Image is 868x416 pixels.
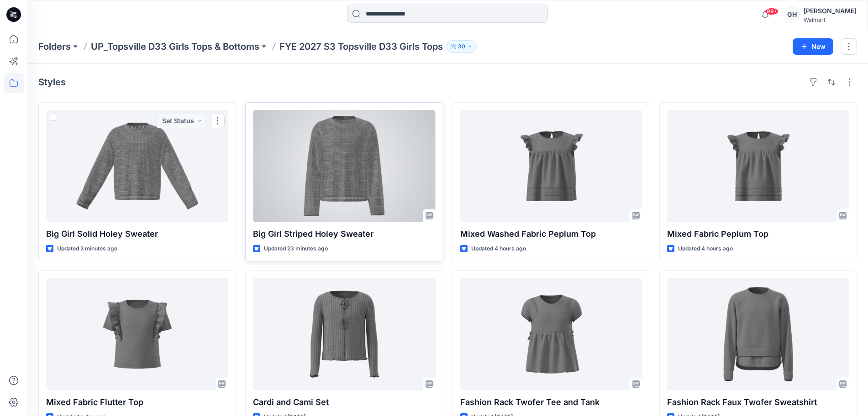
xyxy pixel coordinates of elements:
a: UP_Topsville D33 Girls Tops & Bottoms [91,40,259,53]
a: Folders [38,40,71,53]
h4: Styles [38,77,66,88]
p: Mixed Fabric Flutter Top [46,396,228,409]
a: Cardi and Cami Set [253,278,435,390]
a: Fashion Rack Faux Twofer Sweatshirt [667,278,849,390]
div: [PERSON_NAME] [804,5,857,16]
a: Mixed Fabric Flutter Top [46,278,228,390]
p: Mixed Washed Fabric Peplum Top [460,228,642,240]
p: Fashion Rack Faux Twofer Sweatshirt [667,396,849,409]
button: 30 [447,40,477,53]
p: Big Girl Solid Holey Sweater [46,228,228,240]
p: Big Girl Striped Holey Sweater [253,228,435,240]
a: Big Girl Solid Holey Sweater [46,110,228,222]
p: FYE 2027 S3 Topsville D33 Girls Tops [279,40,443,53]
p: 30 [458,42,465,52]
a: Fashion Rack Twofer Tee and Tank [460,278,642,390]
div: GH [784,6,800,23]
a: Mixed Fabric Peplum Top [667,110,849,222]
p: Mixed Fabric Peplum Top [667,228,849,240]
div: Walmart [804,16,857,23]
p: Updated 4 hours ago [471,244,526,254]
span: 99+ [765,8,779,15]
a: Big Girl Striped Holey Sweater [253,110,435,222]
p: Updated 4 hours ago [678,244,733,254]
button: New [793,38,833,55]
p: Cardi and Cami Set [253,396,435,409]
p: Updated 2 minutes ago [57,244,117,254]
a: Mixed Washed Fabric Peplum Top [460,110,642,222]
p: Updated 23 minutes ago [264,244,328,254]
p: Fashion Rack Twofer Tee and Tank [460,396,642,409]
